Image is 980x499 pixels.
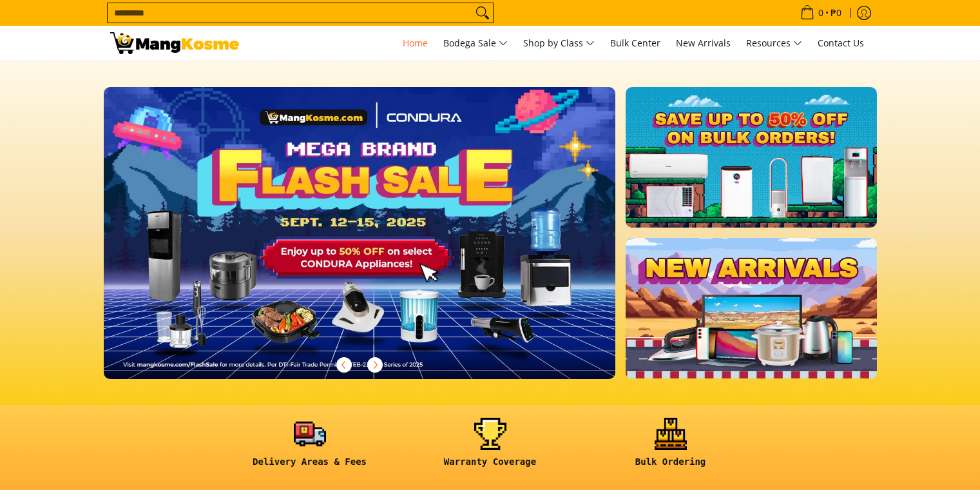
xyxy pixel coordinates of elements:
button: Next [361,351,389,379]
a: New Arrivals [669,26,737,61]
nav: Main Menu [252,26,870,61]
img: Mang Kosme: Your Home Appliances Warehouse Sale Partner! [110,32,239,54]
span: Bodega Sale [443,35,508,52]
a: Contact Us [811,26,870,61]
span: ₱0 [829,8,843,17]
button: Search [472,3,493,23]
button: Previous [330,351,358,379]
a: <h6><strong>Bulk Ordering</strong></h6> [587,418,754,478]
a: Home [396,26,434,61]
span: Home [403,37,428,49]
a: Bulk Center [604,26,667,61]
span: • [796,6,845,20]
span: New Arrivals [676,37,731,49]
span: Contact Us [818,37,864,49]
span: Shop by Class [523,35,595,52]
a: <h6><strong>Warranty Coverage</strong></h6> [407,418,574,478]
span: Bulk Center [610,37,660,49]
a: Resources [740,26,809,61]
a: Bodega Sale [437,26,514,61]
span: 0 [816,8,825,17]
img: Desktop homepage 29339654 2507 42fb b9ff a0650d39e9ed [104,87,616,379]
a: <h6><strong>Delivery Areas & Fees</strong></h6> [226,418,394,478]
a: Shop by Class [517,26,601,61]
span: Resources [746,35,802,52]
